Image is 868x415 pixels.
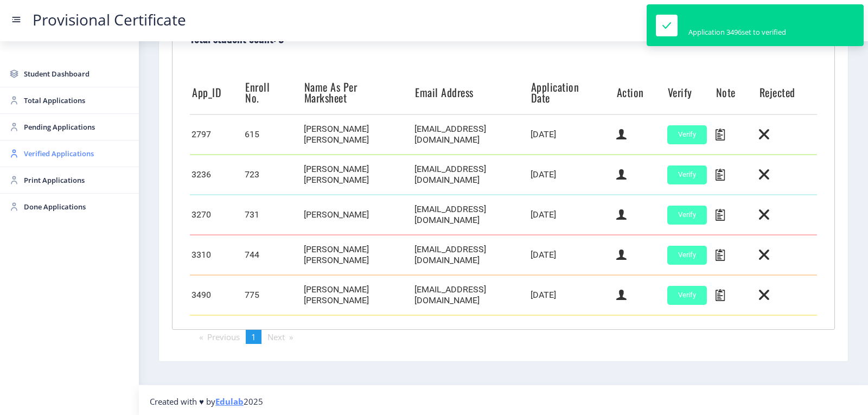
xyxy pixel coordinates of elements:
[413,235,529,275] td: [EMAIL_ADDRESS][DOMAIN_NAME]
[215,396,244,407] a: Edulab
[667,286,707,305] button: Verify
[615,71,666,114] th: Action
[688,27,786,37] div: Application 3496set to verified
[529,275,615,315] td: [DATE]
[413,155,529,195] td: [EMAIL_ADDRESS][DOMAIN_NAME]
[757,71,817,114] th: Rejected
[302,114,413,155] td: [PERSON_NAME] [PERSON_NAME]
[243,195,302,235] td: 731
[667,206,707,225] button: Verify
[413,114,529,155] td: [EMAIL_ADDRESS][DOMAIN_NAME]
[302,155,413,195] td: [PERSON_NAME] [PERSON_NAME]
[24,67,130,80] span: Student Dashboard
[190,235,243,275] td: 3310
[413,275,529,315] td: [EMAIL_ADDRESS][DOMAIN_NAME]
[529,155,615,195] td: [DATE]
[190,275,243,315] td: 3490
[190,155,243,195] td: 3236
[243,155,302,195] td: 723
[302,235,413,275] td: [PERSON_NAME] [PERSON_NAME]
[150,396,263,407] span: Created with ♥ by 2025
[24,200,130,213] span: Done Applications
[302,275,413,315] td: [PERSON_NAME] [PERSON_NAME]
[251,331,256,342] span: 1
[24,94,130,107] span: Total Applications
[24,174,130,187] span: Print Applications
[302,71,413,114] th: Name As Per Marksheet
[529,235,615,275] td: [DATE]
[190,114,243,155] td: 2797
[172,330,835,344] ul: Pagination
[243,71,302,114] th: Enroll No.
[24,147,130,160] span: Verified Applications
[529,71,615,114] th: Application Date
[667,246,707,265] button: Verify
[667,165,707,184] button: Verify
[190,195,243,235] td: 3270
[24,120,130,133] span: Pending Applications
[22,14,197,25] a: Provisional Certificate
[267,331,285,342] span: Next
[243,235,302,275] td: 744
[190,71,243,114] th: App_ID
[714,71,757,114] th: Note
[243,275,302,315] td: 775
[207,331,240,342] span: Previous
[243,114,302,155] td: 615
[529,195,615,235] td: [DATE]
[666,71,714,114] th: Verify
[413,195,529,235] td: [EMAIL_ADDRESS][DOMAIN_NAME]
[413,71,529,114] th: Email Address
[529,114,615,155] td: [DATE]
[667,125,707,144] button: Verify
[302,195,413,235] td: [PERSON_NAME]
